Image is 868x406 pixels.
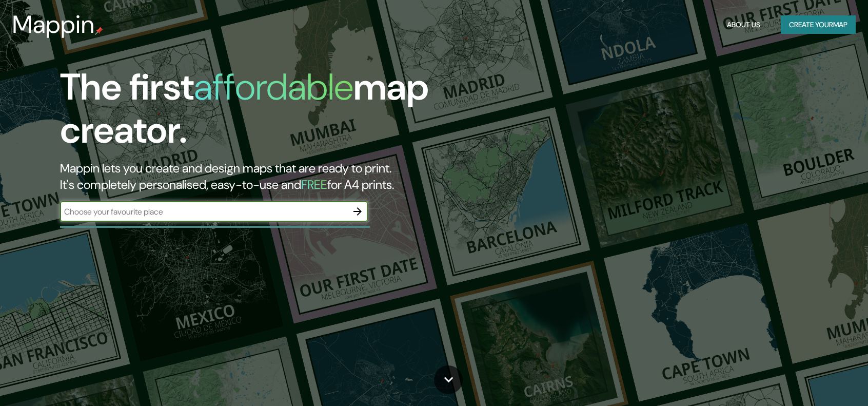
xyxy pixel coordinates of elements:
[781,15,856,34] button: Create yourmap
[723,15,764,34] button: About Us
[60,206,347,218] input: Choose your favourite place
[60,66,494,160] h1: The first map creator.
[60,160,494,193] h2: Mappin lets you create and design maps that are ready to print. It's completely personalised, eas...
[301,177,327,192] h5: FREE
[95,27,103,35] img: mappin-pin
[12,10,95,39] h3: Mappin
[194,63,353,111] h1: affordable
